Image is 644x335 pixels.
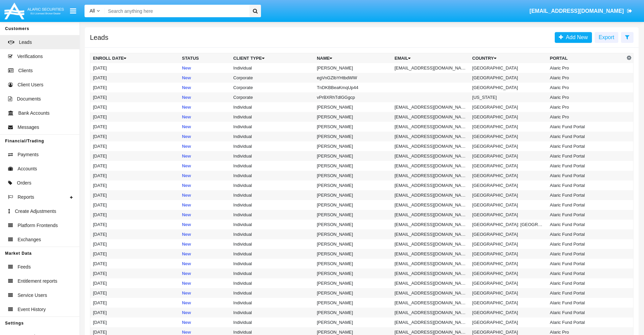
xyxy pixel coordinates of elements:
td: [PERSON_NAME] [314,288,392,298]
td: [EMAIL_ADDRESS][DOMAIN_NAME] [392,210,470,220]
span: Leads [19,39,32,46]
span: Reports [18,194,34,201]
td: Alaric Fund Portal [547,161,625,171]
span: Payments [18,151,39,158]
span: Bank Accounts [18,110,50,117]
td: [EMAIL_ADDRESS][DOMAIN_NAME] [392,112,470,122]
td: [EMAIL_ADDRESS][DOMAIN_NAME] [392,259,470,269]
span: Add New [563,34,588,40]
th: Enroll Date [90,53,180,63]
td: New [179,278,231,288]
td: Individual [231,112,314,122]
td: [DATE] [90,151,180,161]
td: Individual [231,122,314,132]
td: New [179,122,231,132]
td: New [179,239,231,249]
td: [PERSON_NAME] [314,278,392,288]
td: [GEOGRAPHIC_DATA] [470,200,547,210]
td: [DATE] [90,141,180,151]
td: [PERSON_NAME] [314,269,392,278]
td: Individual [231,229,314,239]
td: vPrBXRhTdlGGgcp [314,92,392,102]
span: Event History [18,306,46,313]
td: [DATE] [90,298,180,308]
td: [EMAIL_ADDRESS][DOMAIN_NAME] [392,171,470,180]
td: [PERSON_NAME] [314,122,392,132]
button: Export [595,32,618,43]
td: New [179,180,231,190]
td: [EMAIL_ADDRESS][DOMAIN_NAME] [392,180,470,190]
td: [GEOGRAPHIC_DATA] [470,259,547,269]
td: [GEOGRAPHIC_DATA] [470,269,547,278]
td: Individual [231,288,314,298]
td: [DATE] [90,229,180,239]
span: All [90,8,95,13]
td: [GEOGRAPHIC_DATA] [470,63,547,73]
td: [EMAIL_ADDRESS][DOMAIN_NAME] [392,308,470,317]
th: Email [392,53,470,63]
td: Individual [231,308,314,317]
span: Client Users [18,81,43,88]
td: [EMAIL_ADDRESS][DOMAIN_NAME] [392,220,470,229]
td: Individual [231,239,314,249]
td: [DATE] [90,132,180,141]
td: Individual [231,269,314,278]
td: New [179,288,231,298]
td: [GEOGRAPHIC_DATA] [470,190,547,200]
td: [DATE] [90,317,180,327]
td: Corporate [231,83,314,92]
td: [EMAIL_ADDRESS][DOMAIN_NAME] [392,229,470,239]
td: [PERSON_NAME] [314,210,392,220]
td: Alaric Fund Portal [547,288,625,298]
td: New [179,190,231,200]
td: [GEOGRAPHIC_DATA] [470,132,547,141]
td: New [179,92,231,102]
td: Alaric Pro [547,83,625,92]
td: [US_STATE] [470,92,547,102]
td: [EMAIL_ADDRESS][DOMAIN_NAME] [392,200,470,210]
td: [GEOGRAPHIC_DATA] [470,317,547,327]
td: [DATE] [90,122,180,132]
td: Individual [231,278,314,288]
td: New [179,112,231,122]
td: Individual [231,220,314,229]
td: [DATE] [90,92,180,102]
input: Search [105,5,247,17]
td: [PERSON_NAME] [314,180,392,190]
td: [GEOGRAPHIC_DATA] [470,308,547,317]
th: Status [179,53,231,63]
td: [PERSON_NAME] [314,229,392,239]
th: Name [314,53,392,63]
td: Alaric Fund Portal [547,200,625,210]
td: [GEOGRAPHIC_DATA] [470,229,547,239]
span: Verifications [17,53,43,60]
span: Platform Frontends [18,222,58,229]
td: [PERSON_NAME] [314,171,392,180]
td: Individual [231,298,314,308]
td: [GEOGRAPHIC_DATA]: [GEOGRAPHIC_DATA] [470,220,547,229]
td: [EMAIL_ADDRESS][DOMAIN_NAME] [392,132,470,141]
a: [EMAIL_ADDRESS][DOMAIN_NAME] [526,2,636,21]
span: [EMAIL_ADDRESS][DOMAIN_NAME] [529,8,624,14]
th: Country [470,53,547,63]
td: [PERSON_NAME] [314,132,392,141]
td: [EMAIL_ADDRESS][DOMAIN_NAME] [392,141,470,151]
td: [PERSON_NAME] [314,190,392,200]
td: New [179,308,231,317]
td: [GEOGRAPHIC_DATA] [470,112,547,122]
span: Export [599,34,614,40]
td: [GEOGRAPHIC_DATA] [470,161,547,171]
td: [DATE] [90,220,180,229]
td: Alaric Fund Portal [547,210,625,220]
td: [PERSON_NAME] [314,220,392,229]
td: [EMAIL_ADDRESS][DOMAIN_NAME] [392,161,470,171]
td: [DATE] [90,63,180,73]
td: New [179,317,231,327]
td: [DATE] [90,190,180,200]
td: New [179,269,231,278]
td: [DATE] [90,200,180,210]
td: egVnGZlbYHtbdWW [314,73,392,83]
td: Individual [231,200,314,210]
td: [GEOGRAPHIC_DATA] [470,298,547,308]
td: [DATE] [90,288,180,298]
